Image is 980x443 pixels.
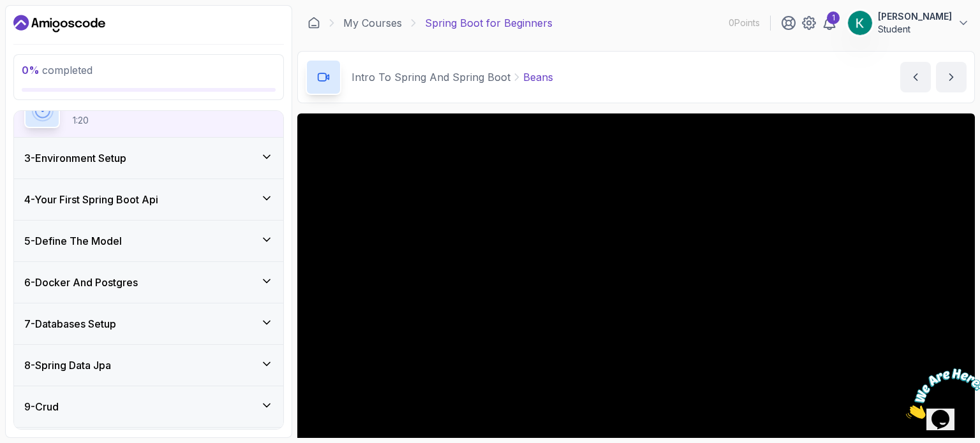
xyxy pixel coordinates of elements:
button: 3-Environment Setup [14,138,283,178]
a: Dashboard [13,13,105,34]
button: previous content [900,62,931,92]
a: My Courses [343,15,402,31]
h3: 5 - Define The Model [24,233,122,249]
h3: 9 - Crud [24,399,59,414]
div: 1 [827,11,840,24]
button: 6-Docker And Postgres [14,262,283,303]
button: 7-Databases Setup [14,303,283,344]
button: 9-Crud [14,386,283,427]
a: 1 [822,15,837,31]
span: completed [22,64,93,76]
h3: 3 - Environment Setup [24,150,126,166]
span: 0 % [22,64,40,76]
button: 5-Define The Model [14,221,283,261]
p: Spring Boot for Beginners [425,15,553,31]
p: [PERSON_NAME] [878,10,952,23]
button: user profile image[PERSON_NAME]Student [847,10,970,36]
button: 8-Spring Data Jpa [14,345,283,386]
p: 1:20 [73,114,114,127]
p: Intro To Spring And Spring Boot [352,69,510,85]
h3: 4 - Your First Spring Boot Api [24,192,158,207]
p: Student [878,23,952,36]
button: next content [936,62,967,92]
img: Chat attention grabber [5,5,84,55]
h3: 6 - Docker And Postgres [24,275,138,290]
img: user profile image [848,11,872,35]
iframe: chat widget [901,363,980,424]
h3: 8 - Spring Data Jpa [24,358,111,373]
p: 0 Points [729,17,760,29]
p: Beans [523,69,553,85]
button: 4-Your First Spring Boot Api [14,179,283,220]
a: Dashboard [308,17,320,29]
h3: 7 - Databases Setup [24,316,116,331]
